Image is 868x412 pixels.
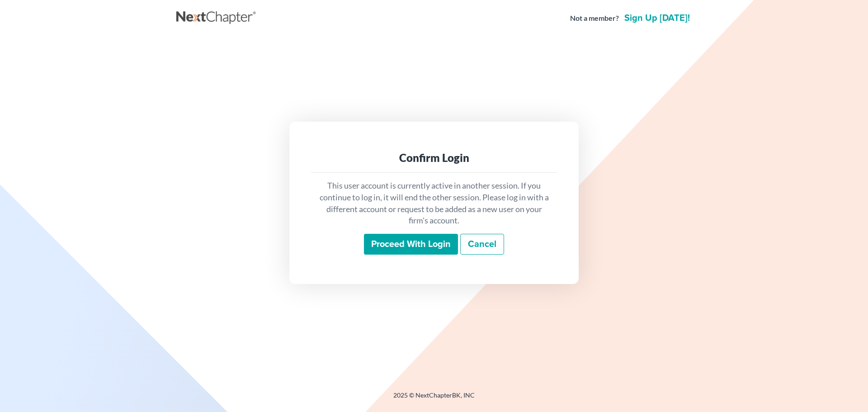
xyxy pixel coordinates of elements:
[460,234,504,255] a: Cancel
[318,180,550,227] p: This user account is currently active in another session. If you continue to log in, it will end ...
[176,391,692,407] div: 2025 © NextChapterBK, INC
[623,14,692,23] a: Sign up [DATE]!
[318,151,550,165] div: Confirm Login
[364,234,458,255] input: Proceed with login
[570,13,619,24] strong: Not a member?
